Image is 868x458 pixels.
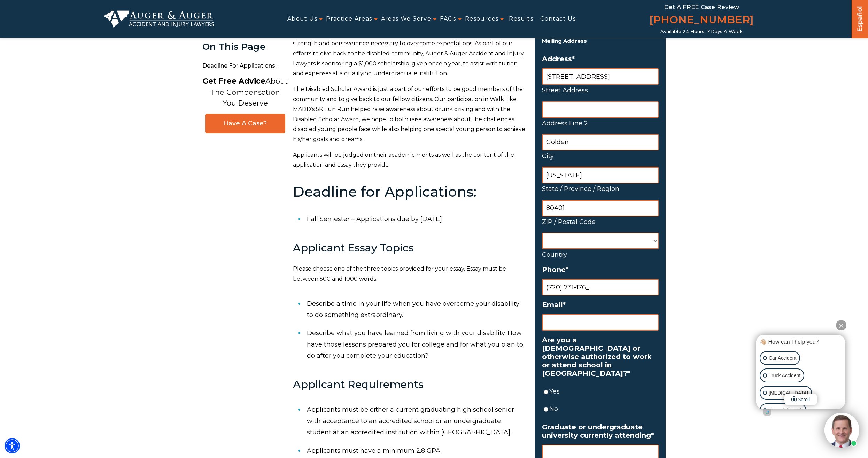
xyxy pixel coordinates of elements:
label: Email [542,301,659,309]
div: On This Page [202,42,288,52]
p: The Disabled Scholar Award is just a part of our efforts to be good members of the community and ... [293,84,527,145]
a: Practice Areas [326,11,372,27]
h3: Applicant Requirements [293,379,527,390]
a: Resources [465,11,499,27]
p: As a personal injury law firm, our attorneys frequently represent families who are coping with th... [293,9,527,79]
span: Have A Case? [212,119,278,127]
p: About The Compensation You Deserve [203,76,288,109]
label: Phone [542,265,659,274]
label: Are you a [DEMOGRAPHIC_DATA] or otherwise authorized to work or attend school in [GEOGRAPHIC_DATA]? [542,336,659,378]
h2: Deadline for Applications: [293,184,527,200]
label: Graduate or undergraduate university currently attending [542,423,659,440]
label: Address Line 2 [542,118,659,129]
div: Accessibility Menu [5,438,20,453]
label: Yes [549,386,659,397]
span: Get a FREE Case Review [664,3,739,10]
a: About Us [287,11,317,27]
a: [PHONE_NUMBER] [649,12,754,29]
label: City [542,150,659,162]
span: Available 24 Hours, 7 Days a Week [660,29,743,34]
a: Areas We Serve [381,11,432,27]
p: Wrongful Death [769,406,803,415]
a: FAQs [440,11,456,27]
p: [MEDICAL_DATA] [769,389,808,397]
a: Have A Case? [205,114,285,133]
label: Street Address [542,85,659,96]
label: ZIP / Postal Code [542,216,659,227]
a: Contact Us [540,11,576,27]
span: Deadline for Applications: [202,59,288,73]
a: Results [509,11,533,27]
div: 👋🏼 How can I help you? [758,338,843,346]
p: Please choose one of the three topics provided for your essay. Essay must be between 500 and 1000... [293,264,527,284]
p: Truck Accident [769,371,800,380]
label: Address [542,55,659,63]
p: Applicants will be judged on their academic merits as well as the content of the application and ... [293,150,527,170]
img: Intaker widget Avatar [824,413,859,448]
li: Fall Semester – Applications due by [DATE] [307,210,527,228]
button: Close Intaker Chat Widget [836,320,846,330]
label: State / Province / Region [542,183,659,194]
li: Applicants must be either a current graduating high school senior with acceptance to an accredite... [307,401,527,441]
li: Describe what you have learned from living with your disability. How have those lessons prepared ... [307,324,527,365]
h5: Mailing Address [542,37,659,46]
p: Car Accident [769,354,796,363]
label: Country [542,249,659,260]
label: No [549,403,659,414]
strong: Get Free Advice [203,77,265,85]
li: Describe a time in your life when you have overcome your disability to do something extraordinary. [307,295,527,324]
img: Auger & Auger Accident and Injury Lawyers Logo [104,10,214,27]
h3: Applicant Essay Topics [293,242,527,254]
a: Open intaker chat [763,409,771,416]
span: Scroll [784,394,817,405]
